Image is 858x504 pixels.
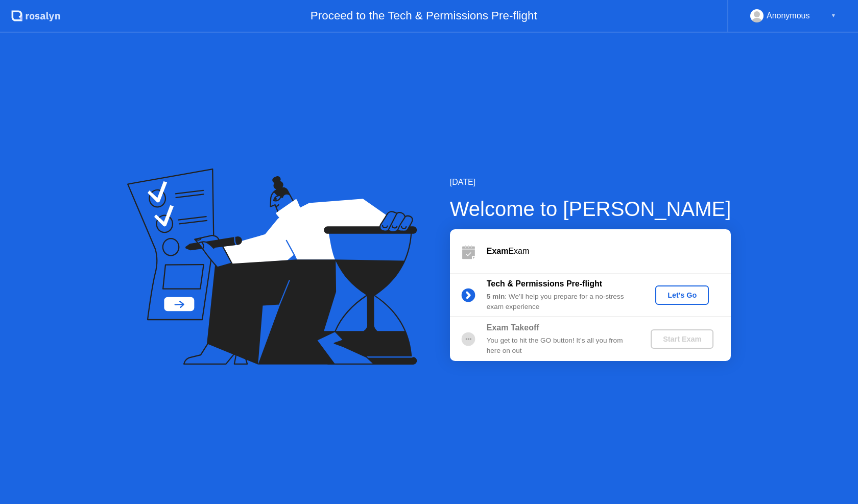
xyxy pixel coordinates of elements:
div: Start Exam [655,335,709,343]
button: Let's Go [655,285,709,305]
b: Tech & Permissions Pre-flight [487,279,602,288]
b: Exam [487,247,509,255]
div: You get to hit the GO button! It’s all you from here on out [487,335,634,356]
div: Anonymous [767,9,810,22]
div: [DATE] [450,176,731,188]
b: 5 min [487,293,505,300]
div: Exam [487,245,731,257]
b: Exam Takeoff [487,323,539,332]
button: Start Exam [651,329,713,349]
div: : We’ll help you prepare for a no-stress exam experience [487,292,634,313]
div: Welcome to [PERSON_NAME] [450,194,731,224]
div: Let's Go [659,291,705,299]
div: ▼ [831,9,836,22]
